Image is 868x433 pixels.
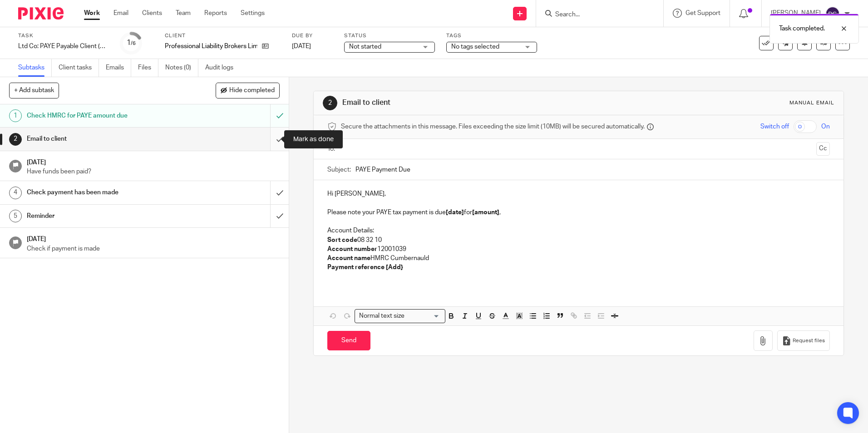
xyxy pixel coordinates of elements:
[446,209,464,216] strong: [date]
[327,254,829,263] p: HMRC Cumbernauld
[27,209,183,223] h1: Reminder
[131,41,136,46] small: /6
[241,9,265,18] a: Settings
[327,165,351,174] label: Subject:
[205,59,240,77] a: Audit logs
[327,331,370,350] input: Send
[793,337,825,344] span: Request files
[27,244,280,253] p: Check if payment is made
[27,109,183,123] h1: Check HMRC for PAYE amount due
[327,226,829,235] p: Account Details:
[127,38,136,48] div: 1
[342,98,598,108] h1: Email to client
[9,187,22,199] div: 4
[27,186,183,199] h1: Check payment has been made
[18,42,109,51] div: Ltd Co: PAYE Payable Client (Quarterly)
[451,44,499,50] span: No tags selected
[165,42,257,51] p: Professional Liability Brokers Limited
[472,209,499,216] strong: [amount]
[327,264,385,271] strong: Payment reference
[27,167,280,176] p: Have funds been paid?
[9,210,22,222] div: 5
[789,99,834,107] div: Manual email
[344,32,435,39] label: Status
[176,9,191,18] a: Team
[825,6,840,21] img: svg%3E
[84,9,100,18] a: Work
[106,59,131,77] a: Emails
[292,32,333,39] label: Due by
[9,133,22,146] div: 2
[27,232,280,244] h1: [DATE]
[18,59,52,77] a: Subtasks
[27,156,280,167] h1: [DATE]
[59,59,99,77] a: Client tasks
[341,122,645,131] span: Secure the attachments in this message. Files exceeding the size limit (10MB) will be secured aut...
[349,44,381,50] span: Not started
[327,236,829,245] p: 08 32 10
[9,83,59,98] button: + Add subtask
[779,24,825,33] p: Task completed.
[327,144,337,153] label: To:
[138,59,158,77] a: Files
[292,43,311,49] span: [DATE]
[407,311,440,321] input: Search for option
[142,9,162,18] a: Clients
[327,245,829,254] p: 12001039
[18,32,109,39] label: Task
[327,255,370,261] strong: Account name
[165,59,198,77] a: Notes (0)
[327,208,829,217] p: Please note your PAYE tax payment is due for ,
[327,246,377,252] strong: Account number
[355,309,445,323] div: Search for option
[386,264,403,271] strong: [Add}
[327,189,829,198] p: Hi [PERSON_NAME],
[165,32,281,39] label: Client
[27,132,183,146] h1: Email to client
[229,87,275,94] span: Hide completed
[816,142,830,156] button: Cc
[821,122,830,131] span: On
[323,96,337,110] div: 2
[18,7,64,20] img: Pixie
[204,9,227,18] a: Reports
[357,311,406,321] span: Normal text size
[113,9,128,18] a: Email
[216,83,280,98] button: Hide completed
[760,122,789,131] span: Switch off
[777,330,830,351] button: Request files
[327,237,357,243] strong: Sort code
[9,109,22,122] div: 1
